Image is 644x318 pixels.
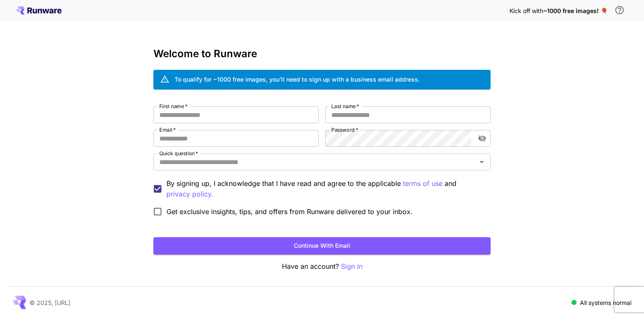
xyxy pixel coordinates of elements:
[166,207,413,217] span: Get exclusive insights, tips, and offers from Runware delivered to your inbox.
[403,178,443,189] p: terms of use
[174,75,420,84] div: To qualify for ~1000 free images, you’ll need to sign up with a business email address.
[166,189,213,199] p: privacy policy.
[166,178,484,199] p: By signing up, I acknowledge that I have read and agree to the applicable and
[331,103,359,110] label: Last name
[341,261,362,272] button: Sign in
[403,178,443,189] button: By signing up, I acknowledge that I have read and agree to the applicable and privacy policy.
[159,150,198,157] label: Quick question
[159,103,188,110] label: First name
[153,48,491,60] h3: Welcome to Runware
[153,237,491,254] button: Continue with email
[611,2,628,19] button: In order to qualify for free credit, you need to sign up with a business email address and click ...
[580,298,631,307] p: All systems normal
[475,131,490,146] button: toggle password visibility
[159,126,176,133] label: Email
[166,189,213,199] button: By signing up, I acknowledge that I have read and agree to the applicable terms of use and
[153,261,491,272] p: Have an account?
[510,7,543,14] span: Kick off with
[30,298,70,307] p: © 2025, [URL]
[543,7,608,14] span: ~1000 free images! 🎈
[476,156,488,168] button: Open
[331,126,358,133] label: Password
